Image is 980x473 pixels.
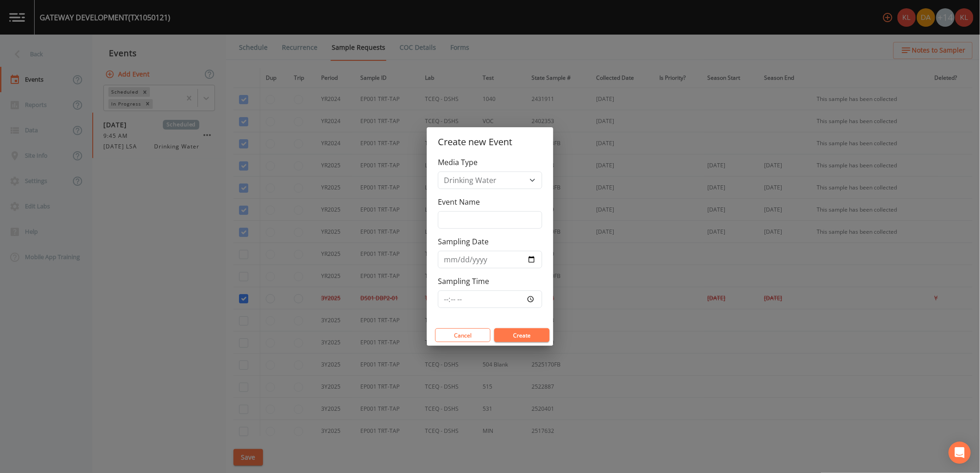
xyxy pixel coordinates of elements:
div: Open Intercom Messenger [949,442,971,464]
button: Create [494,328,550,342]
label: Sampling Time [438,276,489,287]
button: Cancel [435,328,490,342]
h2: Create new Event [427,127,553,157]
label: Media Type [438,157,478,168]
label: Sampling Date [438,236,489,247]
label: Event Name [438,196,480,207]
